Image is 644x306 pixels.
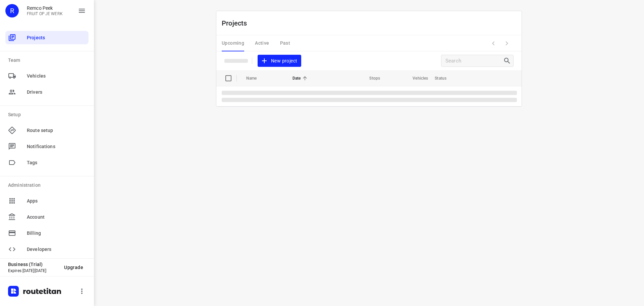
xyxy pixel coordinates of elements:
[5,226,89,240] div: Billing
[8,262,59,267] p: Business (Trial)
[27,11,63,16] p: FRUIT OP JE WERK
[5,85,89,99] div: Drivers
[8,57,89,64] p: Team
[5,4,19,17] div: R
[503,57,513,65] div: Search
[5,156,89,169] div: Tags
[258,55,301,67] button: New project
[5,210,89,224] div: Account
[27,230,86,237] span: Billing
[5,31,89,44] div: Projects
[27,159,86,166] span: Tags
[500,37,514,50] span: Next Page
[435,74,455,82] span: Status
[361,74,380,82] span: Stops
[27,246,86,253] span: Developers
[27,198,86,205] span: Apps
[5,124,89,137] div: Route setup
[8,268,59,273] p: Expires [DATE][DATE]
[262,57,297,65] span: New project
[5,194,89,208] div: Apps
[27,34,86,41] span: Projects
[27,214,86,221] span: Account
[222,18,253,28] p: Projects
[59,261,89,273] button: Upgrade
[292,74,310,82] span: Date
[8,111,89,118] p: Setup
[445,56,503,66] input: Search projects
[8,182,89,189] p: Administration
[27,143,86,150] span: Notifications
[27,5,63,11] p: Remco Peek
[404,74,428,82] span: Vehicles
[27,73,86,80] span: Vehicles
[487,37,500,50] span: Previous Page
[64,265,83,270] span: Upgrade
[5,69,89,83] div: Vehicles
[246,74,266,82] span: Name
[5,140,89,153] div: Notifications
[5,243,89,256] div: Developers
[27,89,86,96] span: Drivers
[27,127,86,134] span: Route setup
